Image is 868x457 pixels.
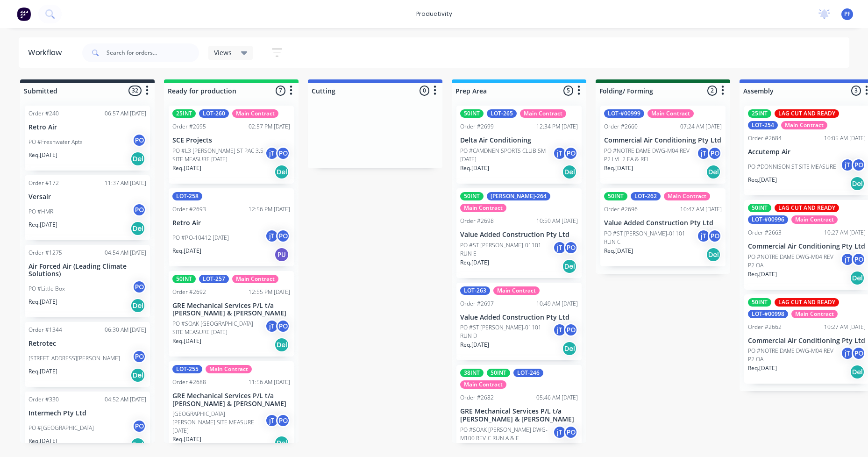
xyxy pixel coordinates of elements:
div: LAG CUT AND READY [775,298,839,307]
div: 10:47 AM [DATE] [680,205,722,214]
div: productivity [412,7,457,21]
div: jT [840,252,854,266]
div: 50INT [604,192,627,200]
div: Order #330 [28,395,59,404]
div: Del [130,221,145,236]
div: Del [706,247,721,262]
div: 04:54 AM [DATE] [105,249,146,257]
div: LOT-265 [487,109,517,118]
div: Order #1344 [28,326,62,334]
p: Req. [DATE] [172,435,201,443]
div: Del [274,164,289,179]
p: Req. [DATE] [748,176,777,184]
div: 12:56 PM [DATE] [249,205,290,214]
p: Req. [DATE] [28,367,57,376]
div: LOT-255Main ContractOrder #268811:56 AM [DATE]GRE Mechanical Services P/L t/a [PERSON_NAME] & [PE... [169,361,294,455]
div: Del [850,364,865,379]
div: PO [132,203,146,217]
div: PO [708,146,722,160]
div: LOT-#00999Main ContractOrder #266007:24 AM [DATE]Commercial Air Conditioning Pty LtdPO #NOTRE DAM... [600,106,726,184]
div: 02:57 PM [DATE] [249,122,290,131]
div: PO [852,252,866,266]
div: Main Contract [206,365,252,373]
p: Req. [DATE] [28,298,57,306]
div: Main Contract [232,109,278,118]
p: Retro Air [28,123,146,131]
div: jT [553,241,567,255]
div: jT [840,346,854,360]
div: LOT-254 [748,121,778,129]
div: Main Contract [232,275,278,283]
div: 10:49 AM [DATE] [536,300,578,308]
div: LAG CUT AND READY [775,204,839,212]
div: LOT-263Main ContractOrder #269710:49 AM [DATE]Value Added Construction Pty LtdPO #ST [PERSON_NAME... [456,283,582,361]
p: PO #CAMDNEN SPORTS CLUB SM [DATE] [460,147,553,164]
p: Delta Air Conditioning [460,136,578,144]
p: Req. [DATE] [460,341,489,349]
div: 10:27 AM [DATE] [824,323,866,331]
p: Value Added Construction Pty Ltd [460,314,578,321]
p: [STREET_ADDRESS][PERSON_NAME] [28,354,120,363]
p: Value Added Construction Pty Ltd [604,219,722,227]
div: jT [697,229,711,243]
p: PO #ST [PERSON_NAME]-01101 RUN C [604,229,697,246]
p: Req. [DATE] [28,437,57,445]
div: jT [265,414,279,428]
div: Order #2696 [604,205,638,214]
div: jT [840,158,854,172]
div: 05:46 AM [DATE] [536,393,578,402]
div: 50INT [748,298,771,307]
div: Order #1275 [28,249,62,257]
div: Del [274,337,289,352]
div: PO [852,346,866,360]
p: Accutemp Air [748,148,866,156]
div: 11:37 AM [DATE] [105,179,146,187]
p: PO #ST [PERSON_NAME]-01101 RUN D [460,323,553,340]
p: Commercial Air Conditioning Pty Ltd [748,243,866,250]
div: LOT-262 [631,192,661,200]
div: 25INTLOT-260Main ContractOrder #269502:57 PM [DATE]SCE ProjectsPO #L3 [PERSON_NAME] ST PAC 3.5 SI... [169,106,294,184]
div: LOT-258Order #269312:56 PM [DATE]Retro AirPO #P.O-10412 [DATE]jTPOReq.[DATE]PU [169,188,294,266]
p: Commercial Air Conditioning Pty Ltd [748,337,866,345]
span: PF [844,10,850,18]
p: Req. [DATE] [748,364,777,372]
div: LOT-260 [199,109,229,118]
div: 38INT [460,369,484,377]
div: PO [852,158,866,172]
p: Req. [DATE] [172,247,201,255]
div: Order #127504:54 AM [DATE]Air Forced Air (Leading Climate Solutions)PO #Little BoxPOReq.[DATE]Del [25,245,150,318]
div: 06:57 AM [DATE] [105,109,146,118]
p: PO #L3 [PERSON_NAME] ST PAC 3.5 SITE MEASURE [DATE] [172,147,265,164]
div: Order #2695 [172,122,206,131]
p: Req. [DATE] [460,164,489,172]
div: LOT-255 [172,365,202,373]
p: PO #Little Box [28,285,65,293]
div: LOT-258 [172,192,202,200]
p: Req. [DATE] [460,258,489,267]
p: Req. [DATE] [172,164,201,172]
div: Order #2662 [748,323,782,331]
div: PO [708,229,722,243]
p: Req. [DATE] [28,151,57,159]
div: 50INT [748,204,771,212]
div: jT [265,229,279,243]
div: PO [564,425,578,439]
div: Main Contract [791,310,838,318]
div: jT [553,323,567,337]
div: Order #2698 [460,217,494,225]
div: Order #2697 [460,300,494,308]
div: Del [130,298,145,313]
p: SCE Projects [172,136,290,144]
div: Order #24006:57 AM [DATE]Retro AirPO #Freshwater AptsPOReq.[DATE]Del [25,106,150,171]
div: LOT-#00998 [748,310,788,318]
p: Req. [DATE] [748,270,777,278]
div: Order #17211:37 AM [DATE]VersairPO #HMRIPOReq.[DATE]Del [25,175,150,240]
div: 25INT [172,109,196,118]
div: 50INT [172,275,196,283]
div: 50INTLOT-257Main ContractOrder #269212:55 PM [DATE]GRE Mechanical Services P/L t/a [PERSON_NAME] ... [169,271,294,357]
div: Main Contract [520,109,566,118]
div: Del [562,259,577,274]
div: PO [564,241,578,255]
div: PO [276,229,290,243]
div: 11:56 AM [DATE] [249,378,290,386]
